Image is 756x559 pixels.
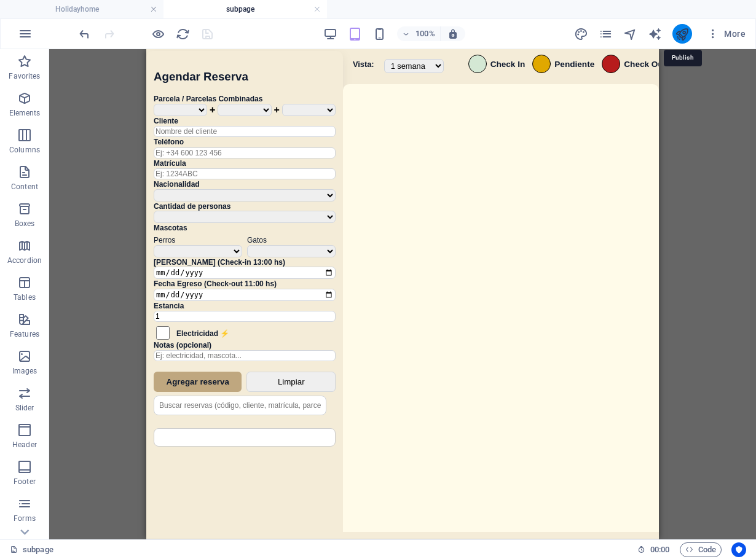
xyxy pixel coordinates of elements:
[731,542,746,557] button: Usercentrics
[599,27,613,41] i: Pages (Ctrl+Alt+S)
[415,26,435,41] h6: 100%
[623,26,638,41] button: navigator
[707,28,746,40] span: More
[650,542,669,557] span: 00 00
[15,403,34,413] p: Slider
[637,542,670,557] h6: Session time
[623,27,637,41] i: Navigator
[163,2,327,16] h4: subpage
[599,26,613,41] button: pages
[14,477,36,487] p: Footer
[648,26,663,41] button: text_generator
[447,28,459,39] i: On resize automatically adjust zoom level to fit chosen device.
[9,145,40,155] p: Columns
[77,26,92,41] button: undo
[77,27,92,41] i: Undo: Change HTML (Ctrl+Z)
[702,24,750,44] button: More
[12,366,37,376] p: Images
[659,545,661,554] span: :
[10,329,39,339] p: Features
[685,542,716,557] span: Code
[648,27,662,41] i: AI Writer
[680,542,722,557] button: Code
[574,26,589,41] button: design
[12,440,37,450] p: Header
[14,292,36,302] p: Tables
[7,256,42,265] p: Accordion
[10,542,53,557] a: Click to cancel selection. Double-click to open Pages
[9,71,40,81] p: Favorites
[151,26,165,41] button: Click here to leave preview mode and continue editing
[574,27,588,41] i: Design (Ctrl+Alt+Y)
[9,108,41,118] p: Elements
[15,219,35,229] p: Boxes
[176,27,190,41] i: Reload page
[175,26,190,41] button: reload
[11,182,38,192] p: Content
[672,24,692,44] button: publish
[14,514,36,523] p: Forms
[397,26,441,41] button: 100%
